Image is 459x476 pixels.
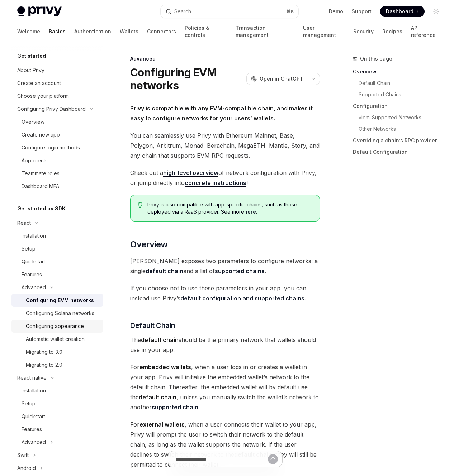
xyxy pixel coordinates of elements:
[146,267,183,275] a: default chain
[74,23,111,40] a: Authentication
[130,362,320,412] span: For , when a user logs in or creates a wallet in your app, Privy will initialize the embedded wal...
[260,75,303,82] span: Open in ChatGPT
[130,239,167,250] span: Overview
[22,244,36,253] div: Setup
[11,77,103,90] a: Create an account
[17,464,36,472] div: Android
[130,283,320,303] span: If you choose not to use these parameters in your app, you can instead use Privy’s .
[26,322,84,330] div: Configuring appearance
[17,66,44,75] div: About Privy
[11,128,103,141] a: Create new app
[17,52,46,60] h5: Get started
[22,156,48,165] div: App clients
[411,23,442,40] a: API reference
[147,201,312,215] span: Privy is also compatible with app-specific chains, such as those deployed via a RaaS provider. Se...
[11,333,103,346] a: Automatic wallet creation
[17,23,40,40] a: Welcome
[185,179,246,187] a: concrete instructions
[11,229,103,242] a: Installation
[353,135,448,146] a: Overriding a chain’s RPC provider
[11,410,103,423] a: Quickstart
[26,335,85,343] div: Automatic wallet creation
[130,66,243,92] h1: Configuring EVM networks
[11,141,103,154] a: Configure login methods
[22,232,46,240] div: Installation
[11,371,103,384] button: Toggle React native section
[22,399,36,408] div: Setup
[152,404,198,411] strong: supported chain
[246,73,308,85] button: Open in ChatGPT
[139,421,185,428] strong: external wallets
[152,404,198,411] a: supported chain
[161,5,298,18] button: Open search
[353,89,448,100] a: Supported Chains
[138,202,143,208] svg: Tip
[360,54,392,63] span: On this page
[11,180,103,193] a: Dashboard MFA
[303,23,345,40] a: User management
[11,397,103,410] a: Setup
[11,90,103,103] a: Choose your platform
[130,335,320,355] span: The should be the primary network that wallets should use in your app.
[130,419,320,470] span: For , when a user connects their wallet to your app, Privy will prompt the user to switch their n...
[185,23,227,40] a: Policies & controls
[287,9,294,14] span: ⌘ K
[22,283,46,292] div: Advanced
[22,143,80,152] div: Configure login methods
[130,130,320,161] span: You can seamlessly use Privy with Ethereum Mainnet, Base, Polygon, Arbitrum, Monad, Berachain, Me...
[268,454,278,464] button: Send message
[130,55,320,62] div: Advanced
[17,219,31,227] div: React
[49,23,66,40] a: Basics
[22,412,45,421] div: Quickstart
[353,66,448,77] a: Overview
[11,462,103,475] button: Toggle Android section
[11,346,103,358] a: Migrating to 3.0
[215,267,265,275] a: supported chains
[11,281,103,294] button: Toggle Advanced section
[22,386,46,395] div: Installation
[17,451,29,460] div: Swift
[130,320,175,330] span: Default Chain
[11,294,103,307] a: Configuring EVM networks
[17,373,47,382] div: React native
[353,100,448,112] a: Configuration
[175,451,268,467] input: Ask a question...
[11,154,103,167] a: App clients
[22,118,44,126] div: Overview
[352,8,372,15] a: Support
[26,309,94,318] div: Configuring Solana networks
[22,270,42,279] div: Features
[329,8,343,15] a: Demo
[22,169,60,178] div: Teammate roles
[11,449,103,462] button: Toggle Swift section
[11,103,103,115] button: Toggle Configuring Privy Dashboard section
[139,363,191,371] strong: embedded wallets
[353,112,448,123] a: viem-Supported Networks
[174,7,194,16] div: Search...
[386,8,413,15] span: Dashboard
[244,209,256,215] a: here
[147,23,176,40] a: Connectors
[141,336,179,343] strong: default chain
[11,358,103,371] a: Migrating to 2.0
[11,64,103,77] a: About Privy
[11,423,103,436] a: Features
[139,394,176,401] strong: default chain
[11,268,103,281] a: Features
[11,242,103,255] a: Setup
[26,348,62,356] div: Migrating to 3.0
[22,182,59,191] div: Dashboard MFA
[353,123,448,135] a: Other Networks
[353,23,374,40] a: Security
[17,204,66,213] h5: Get started by SDK
[430,6,442,17] button: Toggle dark mode
[11,255,103,268] a: Quickstart
[236,23,294,40] a: Transaction management
[163,169,218,177] a: high-level overview
[22,257,45,266] div: Quickstart
[11,384,103,397] a: Installation
[353,77,448,89] a: Default Chain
